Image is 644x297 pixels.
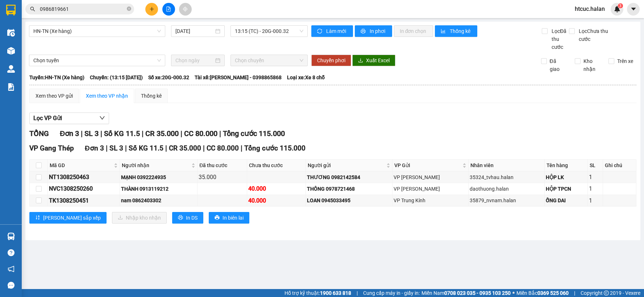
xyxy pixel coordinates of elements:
[207,144,239,152] span: CC 80.000
[470,196,543,204] div: 35879_nvnam.halan
[104,129,140,138] span: Số KG 11.5
[235,55,303,66] span: Chọn chuyến
[248,196,304,205] div: 40.000
[394,173,467,181] div: VP [PERSON_NAME]
[619,3,622,8] span: 3
[29,113,109,124] button: Lọc VP Gửi
[545,160,588,171] th: Tên hàng
[40,5,125,13] input: Tìm tên, số ĐT hoặc mã đơn
[195,73,282,81] span: Tài xế: [PERSON_NAME] - 0398865868
[241,144,242,152] span: |
[512,292,515,294] span: ⚪️
[392,195,469,207] td: VP Trung Kính
[614,6,620,12] img: icon-new-feature
[355,25,392,37] button: printerIn phơi
[311,25,353,37] button: syncLàm mới
[287,73,325,81] span: Loại xe: Xe 8 chỗ
[122,161,190,169] span: Người nhận
[7,29,15,37] img: warehouse-icon
[589,173,602,182] div: 1
[142,129,144,138] span: |
[178,215,183,221] span: printer
[604,290,609,296] span: copyright
[179,3,192,16] button: aim
[576,27,610,43] span: Lọc Chưa thu cước
[317,29,323,34] span: sync
[547,57,569,73] span: Đã giao
[8,249,14,256] span: question-circle
[99,115,105,121] span: down
[33,26,161,37] span: HN-TN (Xe hàng)
[307,196,391,204] div: LOAN 0945033495
[320,290,351,296] strong: 1900 633 818
[392,183,469,195] td: VP Nguyễn Văn Cừ
[148,73,189,81] span: Số xe: 20G-000.32
[209,212,249,224] button: printerIn biên lai
[35,215,40,221] span: sort-ascending
[198,160,247,171] th: Đã thu cước
[84,129,99,138] span: SL 3
[247,160,306,171] th: Chưa thu cước
[48,183,120,195] td: NVC1308250260
[145,129,179,138] span: CR 35.000
[326,27,347,35] span: Làm mới
[219,129,221,138] span: |
[618,3,623,8] sup: 3
[121,173,196,181] div: MẠNH 0392224935
[223,129,285,138] span: Tổng cước 115.000
[127,6,131,13] span: close-circle
[121,196,196,204] div: nam 0862403302
[603,160,636,171] th: Ghi chú
[235,26,303,37] span: 13:15 (TC) - 20G-000.32
[186,214,198,222] span: In DS
[7,65,15,73] img: warehouse-icon
[145,3,158,16] button: plus
[546,185,587,193] div: HỘP TPCN
[8,282,14,289] span: message
[43,214,101,222] span: [PERSON_NAME] sắp xếp
[394,196,467,204] div: VP Trung Kính
[30,7,35,12] span: search
[166,7,171,12] span: file-add
[469,160,545,171] th: Nhân viên
[537,290,569,296] strong: 0369 525 060
[589,184,602,193] div: 1
[33,114,62,123] span: Lọc VP Gửi
[516,289,569,297] span: Miền Bắc
[7,233,15,240] img: warehouse-icon
[394,161,461,169] span: VP Gửi
[8,266,14,272] span: notification
[81,129,83,138] span: |
[127,7,131,11] span: close-circle
[33,55,161,66] span: Chọn tuyến
[90,73,143,81] span: Chuyến: (13:15 [DATE])
[6,5,16,16] img: logo-vxr
[49,196,119,205] div: TK1308250451
[223,214,244,222] span: In biên lai
[470,185,543,193] div: daothuong.halan
[357,289,358,297] span: |
[361,29,367,34] span: printer
[121,185,196,193] div: THÀNH 0913119212
[470,173,543,181] div: 35324_tvhau.halan
[165,144,167,152] span: |
[175,56,213,64] input: Chọn ngày
[444,290,511,296] strong: 0708 023 035 - 0935 103 250
[180,129,182,138] span: |
[248,184,304,193] div: 40.000
[450,27,471,35] span: Thống kê
[630,6,637,12] span: caret-down
[244,144,306,152] span: Tổng cước 115.000
[366,56,390,64] span: Xuất Excel
[352,55,395,66] button: downloadXuất Excel
[109,144,123,152] span: SL 3
[175,27,213,35] input: 13/08/2025
[203,144,205,152] span: |
[184,129,217,138] span: CC 80.000
[112,212,167,224] button: downloadNhập kho nhận
[392,171,469,183] td: VP Nguyễn Trãi
[183,7,188,12] span: aim
[49,184,119,193] div: NVC1308250260
[307,185,391,193] div: THÔNG 0978721468
[574,289,575,297] span: |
